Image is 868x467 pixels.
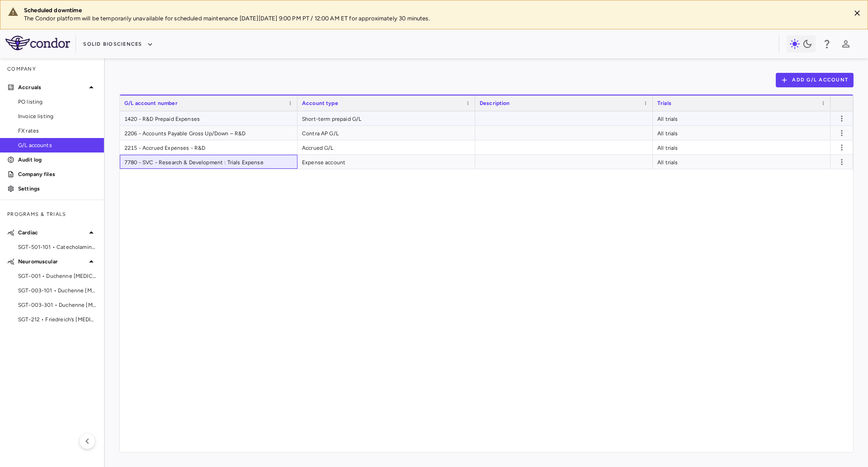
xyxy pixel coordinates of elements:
[18,257,86,266] p: Neuromuscular
[18,185,97,193] p: Settings
[18,98,97,106] span: PO listing
[297,111,475,125] div: Short-term prepaid G/L
[18,243,97,251] span: SGT-501-101 • Catecholaminergic Polymorphic [MEDICAL_DATA]
[850,6,864,20] button: Close
[297,155,475,169] div: Expense account
[120,126,297,140] div: 2206 - Accounts Payable Gross Up/Down – R&D
[653,140,830,154] div: All trials
[18,156,97,164] p: Audit log
[18,127,97,135] span: FX rates
[120,140,297,154] div: 2215 - Accrued Expenses - R&D
[24,6,843,14] div: Scheduled downtime
[776,73,854,87] button: Add G/L Account
[18,315,97,324] span: SGT-212 • Friedreich’s [MEDICAL_DATA]
[18,170,97,178] p: Company files
[653,111,830,125] div: All trials
[124,100,178,106] span: G/L account number
[480,100,510,106] span: Description
[657,100,671,106] span: Trials
[120,155,297,169] div: 7780 - SVC - Research & Development : Trials Expense
[18,229,86,237] p: Cardiac
[653,126,830,140] div: All trials
[18,112,97,120] span: Invoice listing
[18,83,86,91] p: Accruals
[83,37,153,52] button: Solid Biosciences
[120,111,297,125] div: 1420 - R&D Prepaid Expenses
[18,301,97,309] span: SGT-003-301 • Duchenne [MEDICAL_DATA]
[653,155,830,169] div: All trials
[5,36,70,50] img: logo-full-SnFGN8VE.png
[302,100,338,106] span: Account type
[297,140,475,154] div: Accrued G/L
[18,286,97,295] span: SGT-003-101 • Duchenne [MEDICAL_DATA]
[24,14,843,23] p: The Condor platform will be temporarily unavailable for scheduled maintenance [DATE][DATE] 9:00 P...
[297,126,475,140] div: Contra AP G/L
[18,272,97,280] span: SGT-001 • Duchenne [MEDICAL_DATA]
[18,141,97,149] span: G/L accounts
